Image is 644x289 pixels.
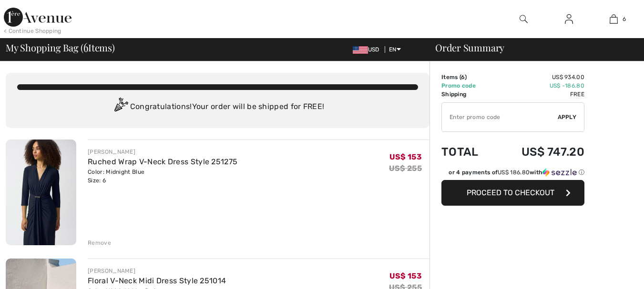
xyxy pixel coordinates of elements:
div: Remove [88,239,111,247]
span: 6 [461,74,465,80]
td: Items ( ) [441,73,494,81]
img: Ruched Wrap V-Neck Dress Style 251275 [6,140,76,245]
span: 6 [623,15,626,23]
span: US$ 153 [389,152,422,161]
iframe: Opens a widget where you can chat to one of our agents [583,260,634,284]
input: Promo code [442,103,558,131]
div: or 4 payments ofUS$ 186.80withSezzle Click to learn more about Sezzle [441,168,584,180]
span: US$ 153 [389,271,422,280]
img: US Dollar [353,46,368,54]
button: Proceed to Checkout [441,180,584,206]
div: Congratulations! Your order will be shipped for FREE! [17,98,418,117]
td: US$ 747.20 [494,136,584,168]
span: Apply [558,113,577,121]
a: Ruched Wrap V-Neck Dress Style 251275 [88,157,237,166]
span: 6 [83,40,88,53]
a: Floral V-Neck Midi Dress Style 251014 [88,276,226,285]
td: US$ 934.00 [494,73,584,81]
img: My Info [565,13,573,25]
a: Sign In [557,13,581,25]
img: Congratulation2.svg [111,98,130,117]
td: Total [441,136,494,168]
span: US$ 186.80 [498,169,530,176]
td: Promo code [441,81,494,90]
s: US$ 255 [389,164,422,173]
div: [PERSON_NAME] [88,267,226,275]
span: EN [389,46,401,53]
img: My Bag [610,13,618,25]
div: [PERSON_NAME] [88,148,237,156]
img: search the website [520,13,528,25]
span: My Shopping Bag ( Items) [6,43,115,52]
div: < Continue Shopping [4,27,61,35]
span: USD [353,46,383,53]
td: Shipping [441,90,494,99]
td: US$ -186.80 [494,81,584,90]
img: 1ère Avenue [4,8,72,27]
div: or 4 payments of with [449,168,584,177]
div: Color: Midnight Blue Size: 6 [88,168,237,185]
a: 6 [592,13,636,25]
td: Free [494,90,584,99]
img: Sezzle [542,168,577,177]
div: Order Summary [424,43,638,52]
span: Proceed to Checkout [467,188,554,197]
